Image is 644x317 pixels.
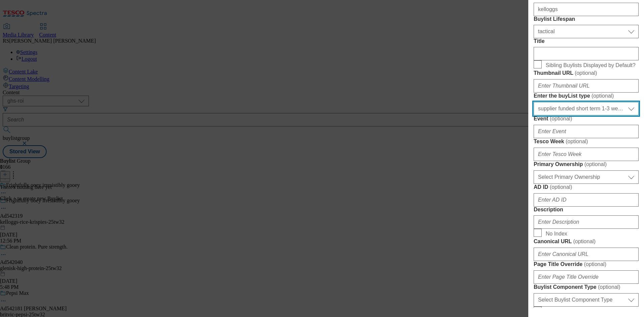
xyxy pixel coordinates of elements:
[584,261,606,267] span: ( optional )
[534,138,639,145] label: Tesco Week
[550,116,572,121] span: ( optional )
[534,207,639,213] label: Description
[534,284,639,290] label: Buylist Component Type
[534,47,639,60] input: Enter Title
[598,284,621,290] span: ( optional )
[534,270,639,284] input: Enter Page Title Override
[534,3,639,16] input: Enter Friendly Name
[534,248,639,261] input: Enter Canonical URL
[534,184,639,191] label: AD ID
[534,93,639,99] label: Enter the buyList type
[546,62,636,68] span: Sibling Buylists Displayed by Default?
[546,231,567,237] span: No Index
[550,184,572,190] span: ( optional )
[534,125,639,138] input: Enter Event
[534,193,639,207] input: Enter AD ID
[534,215,639,229] input: Enter Description
[534,16,639,22] label: Buylist Lifespan
[566,139,588,144] span: ( optional )
[534,238,639,245] label: Canonical URL
[534,70,639,76] label: Thumbnail URL
[575,70,597,76] span: ( optional )
[573,239,596,244] span: ( optional )
[534,148,639,161] input: Enter Tesco Week
[584,161,607,167] span: ( optional )
[534,161,639,168] label: Primary Ownership
[534,79,639,93] input: Enter Thumbnail URL
[591,93,614,99] span: ( optional )
[534,115,639,122] label: Event
[534,261,639,268] label: Page Title Override
[534,38,639,44] label: Title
